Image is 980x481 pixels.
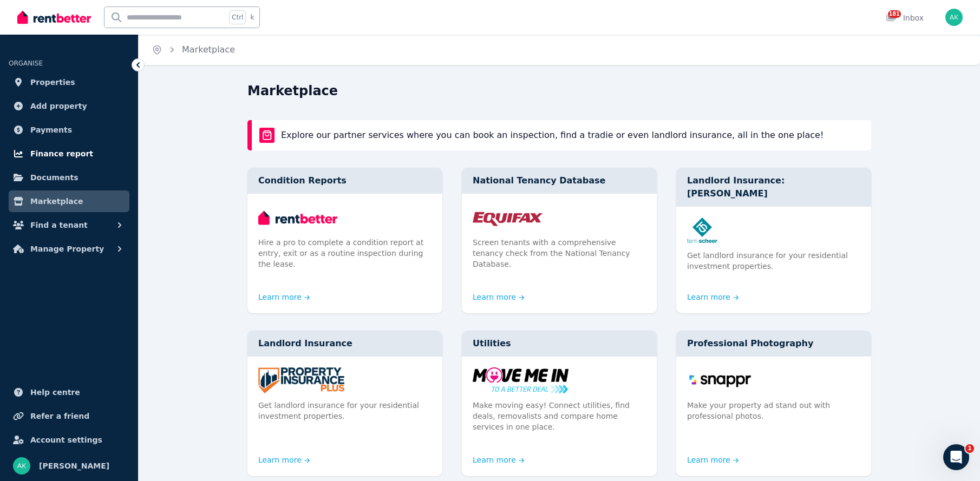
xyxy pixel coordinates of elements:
a: Learn more [258,292,310,302]
a: Learn more [258,454,310,465]
img: Utilities [473,367,646,393]
img: rentBetter Marketplace [259,128,275,143]
p: Make your property ad stand out with professional photos. [687,400,860,421]
nav: Breadcrumb [139,35,248,65]
a: Marketplace [182,44,235,55]
a: Learn more [687,292,739,302]
a: Learn more [473,454,525,465]
img: Ashwin Kumar [13,457,30,475]
img: Ashwin Kumar [945,9,963,26]
h1: Marketplace [247,82,338,100]
a: Add property [9,95,129,117]
img: Professional Photography [687,367,860,393]
a: Marketplace [9,190,129,212]
iframe: Intercom live chat [943,444,969,470]
a: Finance report [9,143,129,164]
span: Manage Property [30,242,104,255]
a: Account settings [9,429,129,451]
span: Account settings [30,433,102,446]
span: Payments [30,123,72,136]
span: 181 [888,10,901,18]
img: Condition Reports [258,205,432,230]
img: Landlord Insurance [258,367,432,393]
a: Learn more [473,292,525,302]
a: Learn more [687,454,739,465]
span: Finance report [30,147,93,160]
div: Condition Reports [247,168,442,194]
img: Landlord Insurance: Terri Scheer [687,218,860,243]
p: Get landlord insurance for your residential investment properties. [258,400,432,421]
img: National Tenancy Database [473,205,646,230]
div: Inbox [886,12,924,23]
div: Landlord Insurance [247,331,442,357]
p: Make moving easy! Connect utilities, find deals, removalists and compare home services in one place. [473,400,646,432]
span: ORGANISE [9,60,43,67]
div: Utilities [462,331,657,357]
img: RentBetter [17,9,91,25]
span: Add property [30,100,87,113]
a: Help centre [9,381,129,403]
a: Refer a friend [9,405,129,427]
p: Hire a pro to complete a condition report at entry, exit or as a routine inspection during the le... [258,237,432,269]
span: Marketplace [30,195,83,208]
a: Payments [9,119,129,141]
span: k [250,13,254,22]
span: 1 [965,444,974,453]
p: Get landlord insurance for your residential investment properties. [687,250,860,272]
a: Properties [9,71,129,93]
span: Find a tenant [30,219,88,232]
span: Refer a friend [30,410,89,423]
button: Find a tenant [9,214,129,236]
button: Manage Property [9,238,129,260]
div: Professional Photography [676,331,871,357]
div: National Tenancy Database [462,168,657,194]
p: Explore our partner services where you can book an inspection, find a tradie or even landlord ins... [281,129,824,142]
span: Properties [30,76,75,89]
span: Help centre [30,386,80,399]
span: Ctrl [229,10,246,24]
a: Documents [9,167,129,188]
span: Documents [30,171,79,184]
div: Landlord Insurance: [PERSON_NAME] [676,168,871,207]
p: Screen tenants with a comprehensive tenancy check from the National Tenancy Database. [473,237,646,269]
span: [PERSON_NAME] [39,459,109,472]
